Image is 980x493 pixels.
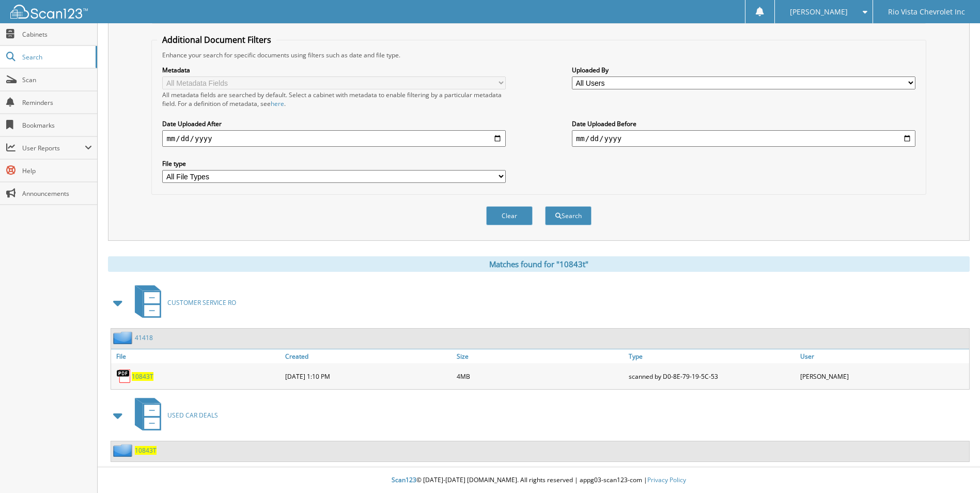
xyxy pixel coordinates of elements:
[283,366,454,387] div: [DATE] 1:10 PM
[157,51,920,59] div: Enhance your search for specific documents using filters such as date and file type.
[116,368,132,384] img: PDF.png
[454,349,626,363] a: Size
[486,206,533,225] button: Clear
[22,53,90,61] span: Search
[22,98,92,107] span: Reminders
[271,99,284,108] a: here
[98,468,980,493] div: © [DATE]-[DATE] [DOMAIN_NAME]. All rights reserved | appg03-scan123-com |
[10,5,88,19] img: scan123-logo-white.svg
[22,189,92,198] span: Announcements
[167,411,218,420] span: USED CAR DEALS
[113,444,135,457] img: folder2.png
[22,121,92,130] span: Bookmarks
[454,366,626,387] div: 4MB
[545,206,592,225] button: Search
[162,159,506,168] label: File type
[798,366,969,387] div: [PERSON_NAME]
[108,256,970,272] div: Matches found for "10843t"
[888,9,965,15] span: Rio Vista Chevrolet Inc
[162,66,506,74] label: Metadata
[162,130,506,147] input: start
[135,446,157,455] a: 10843T
[129,395,218,436] a: USED CAR DEALS
[928,443,980,493] iframe: Chat Widget
[22,144,85,152] span: User Reports
[135,333,153,342] a: 41418
[167,298,236,307] span: CUSTOMER SERVICE RO
[283,349,454,363] a: Created
[22,75,92,84] span: Scan
[132,372,153,381] a: 10843T
[572,66,915,74] label: Uploaded By
[111,349,283,363] a: File
[790,9,848,15] span: [PERSON_NAME]
[626,349,798,363] a: Type
[572,130,915,147] input: end
[647,475,686,484] a: Privacy Policy
[162,90,506,108] div: All metadata fields are searched by default. Select a cabinet with metadata to enable filtering b...
[162,119,506,128] label: Date Uploaded After
[22,166,92,175] span: Help
[572,119,915,128] label: Date Uploaded Before
[626,366,798,387] div: scanned by D0-8E-79-19-5C-53
[22,30,92,39] span: Cabinets
[113,331,135,344] img: folder2.png
[392,475,416,484] span: Scan123
[798,349,969,363] a: User
[129,282,236,323] a: CUSTOMER SERVICE RO
[157,34,276,45] legend: Additional Document Filters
